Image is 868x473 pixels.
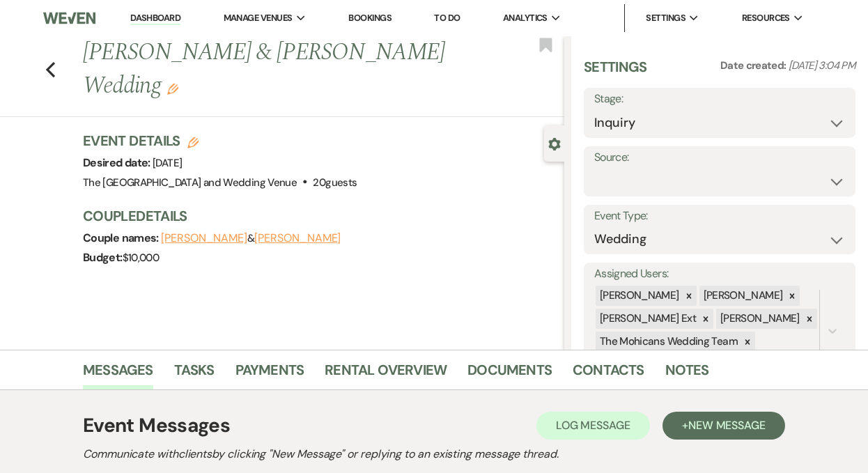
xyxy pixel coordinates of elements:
[83,411,230,440] h1: Event Messages
[556,418,630,433] span: Log Message
[503,11,548,25] span: Analytics
[174,359,215,389] a: Tasks
[161,231,341,245] span: &
[594,264,845,284] label: Assigned Users:
[153,156,182,170] span: [DATE]
[167,82,178,95] button: Edit
[83,359,153,389] a: Messages
[699,286,785,306] div: [PERSON_NAME]
[83,250,123,265] span: Budget:
[83,155,153,170] span: Desired date:
[434,12,460,24] a: To Do
[123,251,160,265] span: $10,000
[720,59,789,72] span: Date created:
[573,359,644,389] a: Contacts
[594,148,845,168] label: Source:
[716,309,802,329] div: [PERSON_NAME]
[596,309,698,329] div: [PERSON_NAME] Ext
[83,231,161,245] span: Couple names:
[83,36,463,102] h1: [PERSON_NAME] & [PERSON_NAME] Wedding
[646,11,685,25] span: Settings
[83,446,785,463] h2: Communicate with clients by clicking "New Message" or replying to an existing message thread.
[325,359,447,389] a: Rental Overview
[789,59,855,72] span: [DATE] 3:04 PM
[130,12,180,25] a: Dashboard
[665,359,709,389] a: Notes
[594,206,845,226] label: Event Type:
[313,176,357,189] span: 20 guests
[235,359,304,389] a: Payments
[348,12,392,24] a: Bookings
[596,286,681,306] div: [PERSON_NAME]
[662,412,785,440] button: +New Message
[43,3,95,33] img: Weven Logo
[742,11,790,25] span: Resources
[688,418,766,433] span: New Message
[224,11,293,25] span: Manage Venues
[161,233,247,244] button: [PERSON_NAME]
[83,176,297,189] span: The [GEOGRAPHIC_DATA] and Wedding Venue
[83,206,550,226] h3: Couple Details
[83,131,357,150] h3: Event Details
[254,233,341,244] button: [PERSON_NAME]
[594,89,845,109] label: Stage:
[536,412,650,440] button: Log Message
[584,57,647,88] h3: Settings
[548,137,561,150] button: Close lead details
[596,332,740,352] div: The Mohicans Wedding Team
[467,359,552,389] a: Documents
